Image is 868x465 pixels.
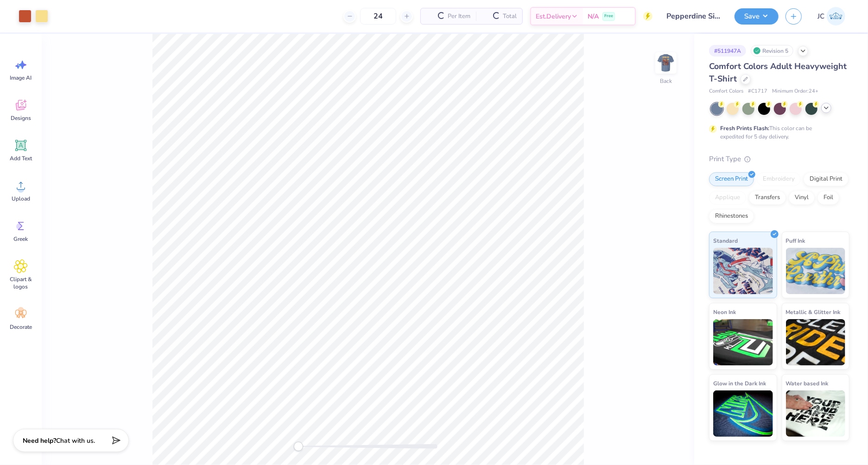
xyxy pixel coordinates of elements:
[757,172,801,186] div: Embroidery
[720,124,834,141] div: This color can be expedited for 5 day delivery.
[789,191,815,205] div: Vinyl
[786,248,846,294] img: Puff Ink
[748,88,767,95] span: # C1717
[749,191,786,205] div: Transfers
[536,12,571,21] span: Est. Delivery
[10,74,32,82] span: Image AI
[56,436,95,445] span: Chat with us.
[720,125,769,132] strong: Fresh Prints Flash:
[713,378,766,388] span: Glow in the Dark Ink
[23,436,56,445] strong: Need help?
[660,77,672,85] div: Back
[11,114,31,122] span: Designs
[713,236,738,245] span: Standard
[709,172,754,186] div: Screen Print
[659,7,728,25] input: Untitled Design
[709,191,746,205] div: Applique
[713,390,773,437] img: Glow in the Dark Ink
[813,7,849,25] a: JC
[709,209,754,223] div: Rhinestones
[713,319,773,365] img: Neon Ink
[12,195,30,202] span: Upload
[604,13,613,19] span: Free
[713,248,773,294] img: Standard
[827,7,845,25] img: Jovie Chen
[709,154,849,164] div: Print Type
[786,307,841,317] span: Metallic & Glitter Ink
[786,378,829,388] span: Water based Ink
[817,191,839,205] div: Foil
[786,390,846,437] img: Water based Ink
[709,61,847,84] span: Comfort Colors Adult Heavyweight T-Shirt
[709,45,746,57] div: # 511947A
[735,8,779,25] button: Save
[6,276,36,290] span: Clipart & logos
[503,12,517,21] span: Total
[294,442,303,451] div: Accessibility label
[360,8,396,25] input: – –
[657,54,675,72] img: Back
[448,12,470,21] span: Per Item
[588,12,599,21] span: N/A
[786,236,805,245] span: Puff Ink
[786,319,846,365] img: Metallic & Glitter Ink
[804,172,849,186] div: Digital Print
[751,45,793,57] div: Revision 5
[14,235,28,243] span: Greek
[772,88,818,95] span: Minimum Order: 24 +
[709,88,743,95] span: Comfort Colors
[713,307,736,317] span: Neon Ink
[10,323,32,331] span: Decorate
[10,155,32,162] span: Add Text
[817,11,824,22] span: JC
